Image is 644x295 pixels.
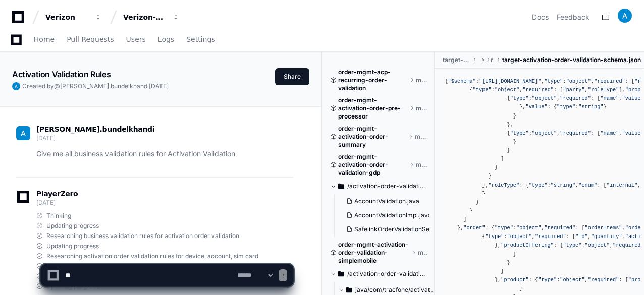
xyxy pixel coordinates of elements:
button: AccountValidation.java [342,194,429,208]
span: "object" [585,242,610,248]
a: Settings [186,28,215,51]
button: Verizon-Clarify-Order-Management [119,8,184,26]
span: "type" [495,225,513,231]
span: target-activation-order-validation-schema.json [502,56,641,64]
span: "value" [622,95,644,101]
span: Updating progress [46,242,99,250]
span: "roleType" [489,182,520,188]
span: "required" [522,87,554,93]
span: "roleType" [588,87,619,93]
span: "quantity" [591,233,622,240]
p: Give me all business validation rules for Activation Validation [36,148,293,160]
span: Settings [186,36,215,42]
span: "value" [526,104,548,110]
span: order-mgmt-activation-order-summary [338,125,407,149]
span: [PERSON_NAME].bundelkhandi [60,82,149,90]
div: Verizon [45,12,89,22]
span: Created by [22,82,169,90]
span: target-activation-order-validation-tbv [443,56,470,64]
span: master [416,76,427,84]
span: "required" [594,78,625,84]
span: master [416,161,427,169]
span: "internal" [607,182,638,188]
span: "type" [563,242,581,248]
span: AccountValidation.java [354,197,419,205]
span: order-mgmt-activation-order-pre-processor [338,96,408,121]
span: "required" [545,225,576,231]
span: SafelinkOrderValidationServiceImpl.java [354,225,470,233]
span: [DATE] [149,82,169,90]
span: Researching business validation rules for activation order validation [46,232,239,240]
span: "type" [529,182,548,188]
app-text-character-animate: Activation Validation Rules [12,69,111,79]
button: Verizon [41,8,106,26]
span: "value" [622,130,644,136]
img: ACg8ocKz7EBFCnWPdTv19o9m_nca3N0OVJEOQCGwElfmCyRVJ95dZw=s96-c [12,82,20,90]
iframe: Open customer support [612,262,639,289]
span: "object" [507,233,532,240]
span: "type" [510,130,529,136]
a: Pull Requests [67,28,114,51]
span: "[URL][DOMAIN_NAME]" [479,78,541,84]
button: Share [275,68,309,85]
span: "order" [463,225,485,231]
a: Docs [532,12,549,22]
span: "string" [578,104,603,110]
span: "$schema" [448,78,476,84]
span: "party" [563,87,584,93]
a: Home [34,28,55,51]
span: master [416,104,427,112]
span: "enum" [578,182,597,188]
svg: Directory [338,180,344,192]
button: /activation-order-validation-lifeline/src/main/java/com/tracfone/activation/order/validation/life... [330,178,427,194]
button: Feedback [557,12,589,22]
span: resources [491,56,494,64]
span: "type" [485,233,504,240]
span: "object" [532,95,557,101]
span: Updating progress [46,222,99,230]
span: "type" [510,95,529,101]
span: [DATE] [36,199,55,206]
div: Verizon-Clarify-Order-Management [123,12,167,22]
span: "required" [560,95,591,101]
span: "object" [516,225,541,231]
span: "orderItems" [585,225,622,231]
span: "type" [545,78,563,84]
span: [PERSON_NAME].bundelkhandi [36,125,154,133]
button: AccountValidationImpl.java [342,208,429,222]
span: Logs [158,36,174,42]
span: master [415,133,427,141]
span: "string" [551,182,575,188]
span: "name" [600,95,619,101]
span: order-mgmt-activation-order-validation-simplemobile [338,241,410,265]
span: "required" [560,130,591,136]
span: Home [34,36,55,42]
span: "object" [566,78,591,84]
span: PlayerZero [36,191,78,197]
span: "type" [557,104,575,110]
span: "required" [535,233,566,240]
span: /activation-order-validation-lifeline/src/main/java/com/tracfone/activation/order/validation/life... [347,182,427,190]
span: "object" [532,130,557,136]
span: "productOffering" [501,242,554,248]
span: "name" [600,130,619,136]
span: "object" [495,87,519,93]
span: "id" [575,233,588,240]
span: Pull Requests [67,36,114,42]
span: order-mgmt-activation-order-validation-gdp [338,153,408,177]
a: Logs [158,28,174,51]
img: ACg8ocKz7EBFCnWPdTv19o9m_nca3N0OVJEOQCGwElfmCyRVJ95dZw=s96-c [618,9,632,23]
span: @ [54,82,60,90]
a: Users [126,28,146,51]
span: Thinking [46,212,71,220]
span: "required" [613,242,644,248]
span: order-mgmt-acp-recurring-order-validation [338,68,408,92]
span: [DATE] [36,134,55,142]
span: AccountValidationImpl.java [354,211,432,219]
span: "type" [473,87,492,93]
img: ACg8ocKz7EBFCnWPdTv19o9m_nca3N0OVJEOQCGwElfmCyRVJ95dZw=s96-c [16,126,30,140]
button: SafelinkOrderValidationServiceImpl.java [342,222,429,237]
span: Users [126,36,146,42]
